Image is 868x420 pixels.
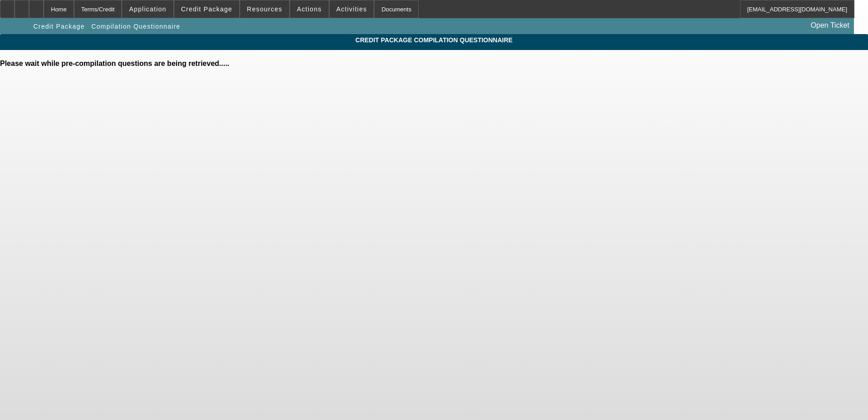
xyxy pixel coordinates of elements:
[7,36,861,44] span: Credit Package Compilation Questionnaire
[330,0,374,18] button: Activities
[122,0,173,18] button: Application
[807,18,853,33] a: Open Ticket
[297,5,322,13] span: Actions
[33,23,84,30] span: Credit Package
[240,0,289,18] button: Resources
[174,0,239,18] button: Credit Package
[91,23,180,30] span: Compilation Questionnaire
[181,5,232,13] span: Credit Package
[247,5,282,13] span: Resources
[129,5,166,13] span: Application
[290,0,329,18] button: Actions
[31,18,87,35] button: Credit Package
[336,5,367,13] span: Activities
[89,18,182,35] button: Compilation Questionnaire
